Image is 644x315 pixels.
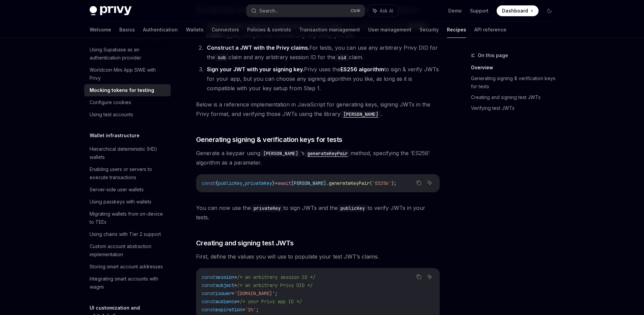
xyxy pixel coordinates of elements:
a: Welcome [90,22,111,38]
span: publicKey [218,180,242,186]
code: sub [215,54,229,61]
a: Wallets [186,22,204,38]
span: ; [275,290,278,296]
a: Custom account abstraction implementation [84,240,171,261]
span: const [202,298,215,305]
a: Verifying test JWTs [471,103,560,114]
div: Mocking tokens for testing [90,86,154,94]
a: Recipes [447,22,466,38]
span: const [202,180,215,186]
div: Using Supabase as an authentication provider [90,46,167,62]
a: Authentication [143,22,178,38]
a: Using chains with Tier 2 support [84,228,171,240]
span: await [278,180,291,186]
span: ; [256,307,259,313]
span: = [234,274,237,280]
div: Hierarchical deterministic (HD) wallets [90,145,167,161]
span: const [202,274,215,280]
span: session [215,274,234,280]
span: expiration [215,307,242,313]
code: [PERSON_NAME] [340,111,381,118]
span: Ctrl K [351,8,361,14]
a: Using test accounts [84,108,171,121]
div: Enabling users or servers to execute transactions [90,165,167,181]
button: Ask AI [425,178,434,187]
span: = [242,307,245,313]
span: const [202,290,215,296]
a: Connectors [212,22,239,38]
span: Generating signing & verification keys for tests [196,135,342,144]
span: /* an arbitrary session ID */ [237,274,315,280]
div: Worldcoin Mini App SIWE with Privy [90,66,167,82]
span: 'ES256' [372,180,391,186]
span: = [275,180,278,186]
span: '1h' [245,307,256,313]
div: Using passkeys with wallets [90,198,151,206]
span: privateKey [245,180,272,186]
span: = [237,298,240,305]
a: Policies & controls [247,22,291,38]
code: publicKey [338,204,367,212]
button: Copy the contents from the code block [414,178,423,187]
span: const [202,307,215,313]
div: Integrating smart accounts with wagmi [90,275,167,291]
a: Enabling users or servers to execute transactions [84,163,171,184]
a: Basics [119,22,135,38]
li: Privy uses the to sign & verify JWTs for your app, but you can choose any signing algorithm you l... [205,65,440,93]
span: Dashboard [502,7,528,14]
li: For tests, you can use any arbitrary Privy DID for the claim and any arbitrary session ID for the... [205,43,440,62]
span: . [326,180,329,186]
a: ES256 algorithm [340,66,384,73]
h5: Wallet infrastructure [90,131,140,140]
code: [PERSON_NAME] [260,150,301,157]
span: Generate a keypair using ’s method, specifying the ‘ES256’ algorithm as a parameter. [196,148,440,167]
strong: Construct a JWT with the Privy claims. [207,44,309,51]
a: API reference [474,22,506,38]
span: subject [215,282,234,288]
a: Configure cookies [84,96,171,108]
a: [PERSON_NAME] [340,111,381,117]
span: /* your Privy app ID */ [240,298,302,305]
span: } [272,180,275,186]
a: Mocking tokens for testing [84,84,171,96]
div: Using test accounts [90,111,133,119]
div: Search... [259,7,278,15]
img: dark logo [90,6,132,16]
a: Transaction management [299,22,360,38]
span: { [215,180,218,186]
span: audience [215,298,237,305]
a: Demo [448,7,462,14]
a: Migrating wallets from on-device to TEEs [84,208,171,228]
a: Creating and signing test JWTs [471,92,560,103]
a: Overview [471,62,560,73]
span: const [202,282,215,288]
a: Support [470,7,488,14]
span: issuer [215,290,232,296]
span: = [232,290,234,296]
span: You can now use the to sign JWTs and the to verify JWTs in your tests. [196,203,440,222]
div: Using chains with Tier 2 support [90,230,161,238]
span: = [234,282,237,288]
button: Ask AI [425,272,434,281]
a: Worldcoin Mini App SIWE with Privy [84,64,171,84]
code: privateKey [251,204,283,212]
a: Server-side user wallets [84,184,171,196]
button: Ask AI [368,5,398,17]
span: [PERSON_NAME] [291,180,326,186]
div: Migrating wallets from on-device to TEEs [90,210,167,226]
span: Below is a reference implementation in JavaScript for generating keys, signing JWTs in the Privy ... [196,100,440,119]
code: sid [335,54,349,61]
a: Dashboard [497,5,539,16]
span: generateKeyPair [329,180,369,186]
div: Configure cookies [90,98,131,106]
a: generateKeyPair [305,150,351,156]
span: Ask AI [380,7,393,14]
div: Custom account abstraction implementation [90,242,167,259]
a: User management [368,22,411,38]
span: , [242,180,245,186]
a: Using Supabase as an authentication provider [84,44,171,64]
span: On this page [478,51,508,59]
a: Storing smart account addresses [84,261,171,273]
div: Storing smart account addresses [90,263,163,271]
span: First, define the values you will use to populate your test JWT’s claims. [196,252,440,261]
